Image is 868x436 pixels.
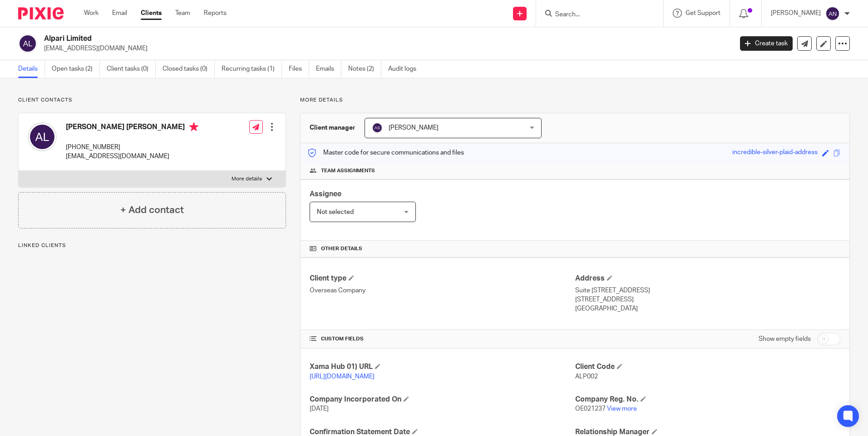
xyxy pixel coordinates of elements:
[316,60,341,78] a: Emails
[18,242,286,249] p: Linked clients
[18,60,45,78] a: Details
[44,44,726,53] p: [EMAIL_ADDRESS][DOMAIN_NAME]
[732,148,818,158] div: incredible-silver-plaid-address
[107,60,156,78] a: Client tasks (0)
[222,60,282,78] a: Recurring tasks (1)
[307,148,464,157] p: Master code for secure communications and files
[310,373,375,380] a: [URL][DOMAIN_NAME]
[348,60,381,78] a: Notes (2)
[120,203,184,217] h4: + Add contact
[310,190,341,198] span: Assignee
[372,122,383,133] img: svg%3E
[575,274,840,283] h4: Address
[321,245,362,252] span: Other details
[163,60,215,78] a: Closed tasks (0)
[289,60,309,78] a: Files
[18,97,286,104] p: Client contacts
[66,143,198,152] p: [PHONE_NUMBER]
[18,34,37,53] img: svg%3E
[575,295,840,304] p: [STREET_ADDRESS]
[310,123,355,132] h3: Client manager
[310,335,575,343] h4: CUSTOM FIELDS
[607,406,637,412] a: View more
[317,209,354,215] span: Not selected
[771,9,821,18] p: [PERSON_NAME]
[310,395,575,404] h4: Company Incorporated On
[66,152,198,161] p: [EMAIL_ADDRESS][DOMAIN_NAME]
[389,125,439,131] span: [PERSON_NAME]
[84,9,99,18] a: Work
[825,6,840,21] img: svg%3E
[232,175,262,183] p: More details
[310,406,329,412] span: [DATE]
[112,9,127,18] a: Email
[189,122,198,131] i: Primary
[759,334,811,344] label: Show empty fields
[310,274,575,283] h4: Client type
[310,286,575,295] p: Overseas Company
[321,167,375,174] span: Team assignments
[686,10,720,16] span: Get Support
[44,34,590,44] h2: Alpari Limited
[28,122,57,151] img: svg%3E
[141,9,162,18] a: Clients
[575,373,598,380] span: ALP002
[52,60,100,78] a: Open tasks (2)
[740,36,793,51] a: Create task
[66,122,198,134] h4: [PERSON_NAME] [PERSON_NAME]
[554,11,636,19] input: Search
[175,9,190,18] a: Team
[575,362,840,372] h4: Client Code
[575,406,606,412] span: OE021237
[204,9,227,18] a: Reports
[18,7,64,19] img: Pixie
[575,395,840,404] h4: Company Reg. No.
[300,97,850,104] p: More details
[388,60,423,78] a: Audit logs
[310,362,575,372] h4: Xama Hub 01) URL
[575,286,840,295] p: Suite [STREET_ADDRESS]
[575,304,840,313] p: [GEOGRAPHIC_DATA]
